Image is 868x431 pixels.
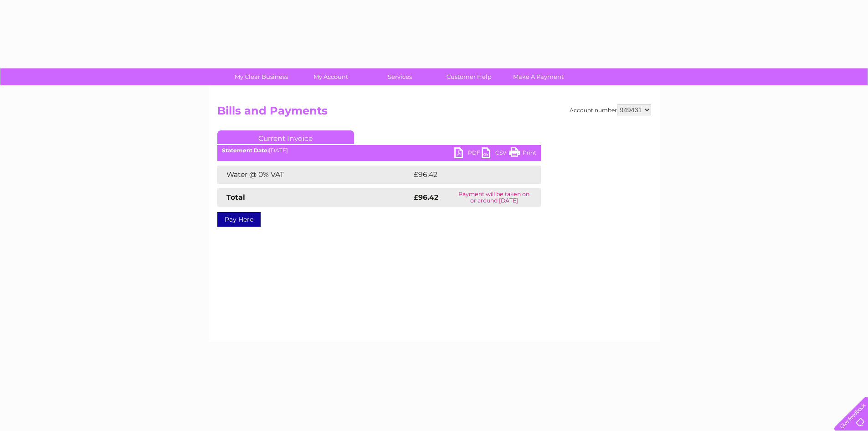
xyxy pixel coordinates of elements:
[224,68,299,85] a: My Clear Business
[501,68,576,85] a: Make A Payment
[217,104,651,122] h2: Bills and Payments
[222,147,269,154] b: Statement Date:
[570,104,651,115] div: Account number
[217,212,261,227] a: Pay Here
[482,147,509,161] a: CSV
[447,188,541,207] td: Payment will be taken on or around [DATE]
[431,68,507,85] a: Customer Help
[454,147,482,161] a: PDF
[217,147,541,154] div: [DATE]
[293,68,368,85] a: My Account
[217,130,354,144] a: Current Invoice
[217,166,411,184] td: Water @ 0% VAT
[226,193,245,202] strong: Total
[362,68,437,85] a: Services
[414,193,438,202] strong: £96.42
[411,166,523,184] td: £96.42
[509,147,536,161] a: Print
